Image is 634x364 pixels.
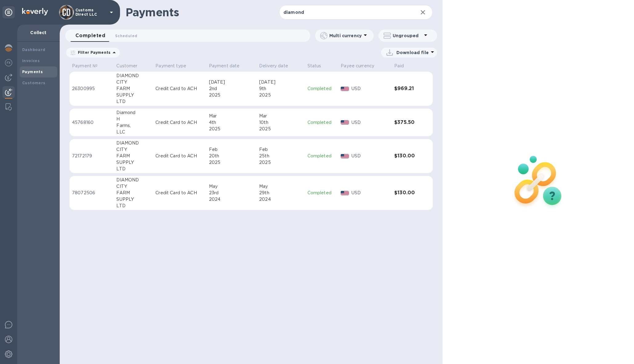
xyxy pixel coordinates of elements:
img: USD [341,191,349,195]
img: USD [341,120,349,125]
div: CITY [116,183,150,190]
p: 72172179 [72,153,111,159]
p: 45768160 [72,119,111,126]
div: SUPPLY [116,196,150,203]
p: Completed [307,85,336,92]
p: Credit Card to ACH [155,119,204,126]
div: FARM [116,85,150,92]
div: Feb [209,146,254,153]
p: Delivery date [259,63,288,69]
div: 2024 [209,196,254,203]
p: USD [351,190,389,196]
div: 2024 [259,196,303,203]
p: Payment type [155,63,186,69]
p: Completed [307,153,336,159]
img: Foreign exchange [5,59,12,66]
p: Credit Card to ACH [155,190,204,196]
div: CITY [116,146,150,153]
div: 25th [259,153,303,159]
b: Dashboard [22,47,46,52]
div: 2025 [259,159,303,166]
p: Completed [307,190,336,196]
b: Invoices [22,58,40,63]
img: USD [341,154,349,158]
div: May [209,183,254,190]
span: Delivery date [259,63,296,69]
div: LLC [116,129,150,135]
div: 23rd [209,190,254,196]
div: May [259,183,303,190]
div: 4th [209,119,254,126]
div: LTD [116,166,150,172]
p: Status [307,63,321,69]
div: [DATE] [259,79,303,85]
p: USD [351,85,389,92]
span: Payment date [209,63,248,69]
div: 29th [259,190,303,196]
p: Completed [307,119,336,126]
img: Logo [22,8,48,15]
div: Farms, [116,122,150,129]
h3: $130.00 [394,153,419,159]
p: Credit Card to ACH [155,85,204,92]
div: 2025 [259,92,303,98]
div: 2025 [209,126,254,132]
div: LTD [116,203,150,209]
p: Credit Card to ACH [155,153,204,159]
h3: $969.21 [394,86,419,92]
p: 26300995 [72,85,111,92]
div: Diamond [116,109,150,116]
div: FARM [116,153,150,159]
span: Customer [116,63,145,69]
div: Unpin categories [2,6,15,18]
p: USD [351,119,389,126]
span: Paid [394,63,412,69]
span: Scheduled [115,33,137,39]
p: Download file [396,49,429,56]
div: 20th [209,153,254,159]
h3: $375.50 [394,120,419,125]
div: 2025 [209,159,254,166]
span: Payment type [155,63,194,69]
div: Feb [259,146,303,153]
div: SUPPLY [116,92,150,98]
p: Customs Direct LLC [75,8,106,17]
div: [DATE] [209,79,254,85]
p: USD [351,153,389,159]
span: Completed [75,31,105,40]
b: Payments [22,69,43,74]
p: Collect [22,30,55,36]
div: CITY [116,79,150,85]
p: Payment date [209,63,240,69]
div: 2025 [259,126,303,132]
div: DIAMOND [116,177,150,183]
span: Payment № [72,63,106,69]
p: Payment № [72,63,98,69]
div: H [116,116,150,122]
p: Multi currency [329,33,362,39]
p: Customer [116,63,137,69]
div: DIAMOND [116,140,150,146]
p: Filter Payments [75,50,110,55]
div: 9th [259,85,303,92]
h1: Payments [126,6,279,19]
div: DIAMOND [116,73,150,79]
div: SUPPLY [116,159,150,166]
p: Payee currency [341,63,374,69]
p: Ungrouped [393,33,422,39]
h3: $130.00 [394,190,419,196]
p: 78072506 [72,190,111,196]
div: 2025 [209,92,254,98]
div: Mar [209,113,254,119]
img: USD [341,87,349,91]
div: 10th [259,119,303,126]
span: Status [307,63,329,69]
div: LTD [116,98,150,105]
b: Customers [22,81,46,85]
span: Payee currency [341,63,382,69]
div: 2nd [209,85,254,92]
div: Mar [259,113,303,119]
p: Paid [394,63,404,69]
div: FARM [116,190,150,196]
